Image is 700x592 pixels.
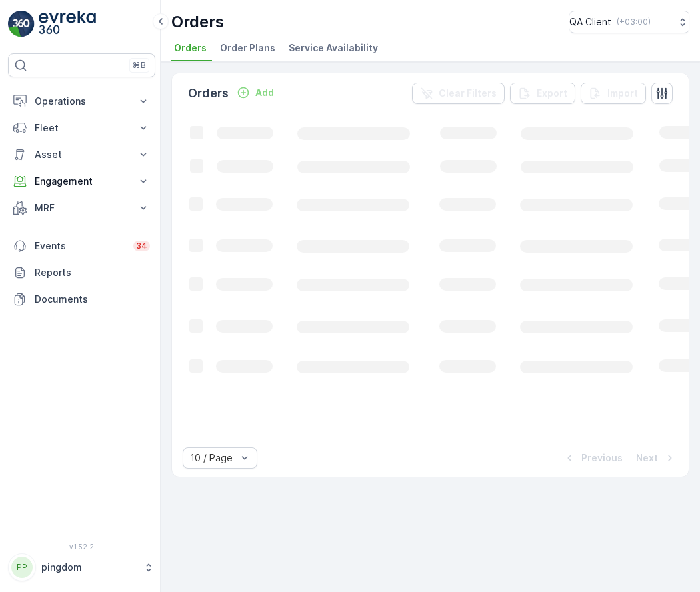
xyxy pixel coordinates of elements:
[220,41,275,55] span: Order Plans
[8,115,155,141] button: Fleet
[171,11,224,33] p: Orders
[8,259,155,286] a: Reports
[35,239,125,253] p: Events
[607,87,638,100] p: Import
[412,83,505,104] button: Clear Filters
[8,233,155,259] a: Events34
[617,17,651,27] p: ( +03:00 )
[136,241,147,251] p: 34
[231,85,279,101] button: Add
[636,451,658,465] p: Next
[8,286,155,313] a: Documents
[133,60,146,71] p: ⌘B
[35,121,129,135] p: Fleet
[8,11,35,37] img: logo
[188,84,229,103] p: Orders
[35,175,129,188] p: Engagement
[35,201,129,215] p: MRF
[510,83,575,104] button: Export
[569,11,689,33] button: QA Client(+03:00)
[439,87,497,100] p: Clear Filters
[35,95,129,108] p: Operations
[35,293,150,306] p: Documents
[41,561,137,574] p: pingdom
[8,141,155,168] button: Asset
[537,87,567,100] p: Export
[8,195,155,221] button: MRF
[35,148,129,161] p: Asset
[8,543,155,551] span: v 1.52.2
[8,168,155,195] button: Engagement
[11,557,33,578] div: PP
[289,41,378,55] span: Service Availability
[39,11,96,37] img: logo_light-DOdMpM7g.png
[635,450,678,466] button: Next
[35,266,150,279] p: Reports
[569,15,611,29] p: QA Client
[8,553,155,581] button: PPpingdom
[581,83,646,104] button: Import
[581,451,623,465] p: Previous
[174,41,207,55] span: Orders
[561,450,624,466] button: Previous
[8,88,155,115] button: Operations
[255,86,274,99] p: Add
